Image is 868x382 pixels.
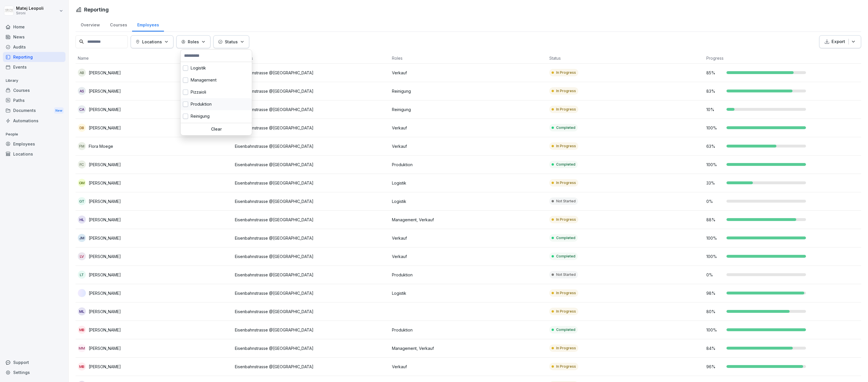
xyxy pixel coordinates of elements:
[832,38,845,45] p: Export
[181,86,252,98] div: Pizzaioli
[188,39,199,45] p: Roles
[183,127,250,132] p: Clear
[225,39,238,45] p: Status
[181,122,252,134] div: Service
[142,39,162,45] p: Locations
[181,74,252,86] div: Management
[181,98,252,110] div: Produktion
[181,62,252,74] div: Logistik
[181,110,252,122] div: Reinigung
